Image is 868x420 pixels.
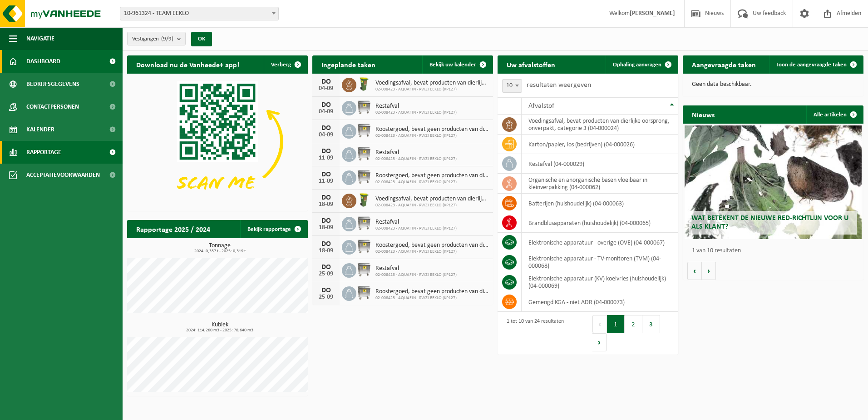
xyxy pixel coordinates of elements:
td: karton/papier, los (bedrijven) (04-000026) [522,135,678,154]
img: WB-1100-GAL-GY-01 [356,285,372,300]
div: 11-09 [317,155,335,161]
a: Wat betekent de nieuwe RED-richtlijn voor u als klant? [685,125,862,239]
label: resultaten weergeven [527,81,591,89]
span: Verberg [271,62,291,68]
div: DO [317,240,335,248]
h3: Kubiek [132,322,308,333]
div: DO [317,264,335,271]
div: DO [317,171,335,178]
button: Volgende [702,262,716,280]
span: 10-961324 - TEAM EEKLO [120,7,278,20]
span: Voedingsafval, bevat producten van dierlijke oorsprong, onverpakt, categorie 3 [375,80,488,87]
span: 2024: 0,357 t - 2025: 0,319 t [132,249,308,254]
span: Bekijk uw kalender [429,62,476,68]
td: batterijen (huishoudelijk) (04-000063) [522,194,678,213]
a: Alle artikelen [806,105,863,124]
span: Afvalstof [528,102,554,110]
span: Restafval [375,265,457,272]
span: 2024: 114,260 m3 - 2025: 78,640 m3 [132,328,308,333]
span: Kalender [26,118,54,141]
td: voedingsafval, bevat producten van dierlijke oorsprong, onverpakt, categorie 3 (04-000024) [522,115,678,135]
img: WB-0060-HPE-GN-50 [356,192,372,208]
button: Next [592,333,607,351]
h2: Uw afvalstoffen [498,55,564,73]
a: Bekijk rapportage [240,220,307,238]
h2: Nieuws [683,105,724,123]
button: Previous [592,315,607,333]
div: DO [317,287,335,294]
span: 10 [502,79,522,93]
div: 11-09 [317,178,335,185]
span: 02-008423 - AQUAFIN - RWZI EEKLO (KP127) [375,295,488,301]
img: WB-0060-HPE-GN-50 [356,76,372,92]
img: WB-1100-GAL-GY-02 [356,262,372,277]
a: Bekijk uw kalender [422,55,492,74]
span: Roostergoed, bevat geen producten van dierlijke oorsprong [375,242,488,249]
span: 02-008423 - AQUAFIN - RWZI EEKLO (KP127) [375,203,488,208]
h2: Download nu de Vanheede+ app! [127,55,248,73]
span: 02-008423 - AQUAFIN - RWZI EEKLO (KP127) [375,87,488,92]
span: 02-008423 - AQUAFIN - RWZI EEKLO (KP127) [375,110,457,115]
div: 04-09 [317,132,335,138]
span: Navigatie [26,27,54,50]
a: Ophaling aanvragen [606,55,677,74]
span: Voedingsafval, bevat producten van dierlijke oorsprong, onverpakt, categorie 3 [375,195,488,203]
span: Toon de aangevraagde taken [776,62,847,68]
span: Bedrijfsgegevens [26,73,79,95]
div: 04-09 [317,85,335,92]
button: 3 [642,315,660,333]
span: 02-008423 - AQUAFIN - RWZI EEKLO (KP127) [375,249,488,255]
td: restafval (04-000029) [522,154,678,174]
h2: Rapportage 2025 / 2024 [127,220,219,238]
img: WB-1100-GAL-GY-02 [356,146,372,161]
button: Verberg [264,55,307,74]
span: 02-008423 - AQUAFIN - RWZI EEKLO (KP127) [375,133,488,139]
td: elektronische apparatuur - overige (OVE) (04-000067) [522,233,678,252]
div: DO [317,101,335,109]
button: 1 [607,315,625,333]
img: WB-1100-GAL-GY-02 [356,100,372,115]
p: Geen data beschikbaar. [692,81,854,88]
span: 02-008423 - AQUAFIN - RWZI EEKLO (KP127) [375,226,457,231]
span: 10 [503,80,522,92]
img: WB-1100-GAL-GY-02 [356,215,372,231]
img: Download de VHEPlus App [127,74,308,210]
div: 25-09 [317,294,335,300]
button: Vorige [687,262,702,280]
span: Dashboard [26,50,60,73]
a: Toon de aangevraagde taken [769,55,863,74]
h2: Ingeplande taken [312,55,385,73]
span: Acceptatievoorwaarden [26,164,100,186]
div: 18-09 [317,201,335,208]
span: Roostergoed, bevat geen producten van dierlijke oorsprong [375,126,488,133]
div: 1 tot 10 van 24 resultaten [502,314,564,352]
td: elektronische apparatuur (KV) koelvries (huishoudelijk) (04-000069) [522,272,678,292]
img: WB-1100-GAL-GY-01 [356,239,372,254]
p: 1 van 10 resultaten [692,248,859,254]
div: 18-09 [317,248,335,254]
h3: Tonnage [132,243,308,254]
button: 2 [625,315,642,333]
span: 10-961324 - TEAM EEKLO [120,7,279,20]
td: brandblusapparaten (huishoudelijk) (04-000065) [522,213,678,233]
strong: [PERSON_NAME] [630,10,675,17]
span: Wat betekent de nieuwe RED-richtlijn voor u als klant? [691,215,848,230]
div: 18-09 [317,225,335,231]
button: Vestigingen(9/9) [127,32,186,45]
td: organische en anorganische basen vloeibaar in kleinverpakking (04-000062) [522,174,678,194]
span: 02-008423 - AQUAFIN - RWZI EEKLO (KP127) [375,156,457,162]
span: Contactpersonen [26,95,79,118]
div: DO [317,194,335,201]
span: 02-008423 - AQUAFIN - RWZI EEKLO (KP127) [375,180,488,185]
span: Roostergoed, bevat geen producten van dierlijke oorsprong [375,172,488,180]
div: DO [317,217,335,225]
span: Ophaling aanvragen [613,62,661,68]
span: Vestigingen [132,32,173,46]
span: 02-008423 - AQUAFIN - RWZI EEKLO (KP127) [375,272,457,278]
span: Restafval [375,149,457,156]
img: WB-1100-GAL-GY-01 [356,169,372,185]
count: (9/9) [161,36,173,42]
span: Roostergoed, bevat geen producten van dierlijke oorsprong [375,288,488,295]
span: Restafval [375,103,457,110]
img: WB-1100-GAL-GY-01 [356,123,372,138]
